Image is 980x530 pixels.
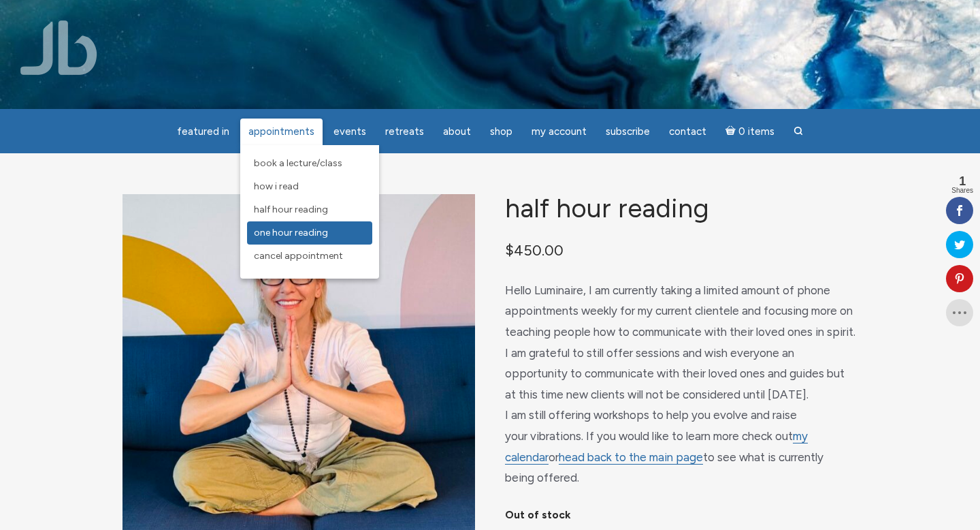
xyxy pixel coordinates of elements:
i: Cart [725,125,738,138]
span: Cancel Appointment [254,250,343,262]
a: Retreats [377,119,432,145]
h1: Half Hour Reading [505,194,857,223]
bdi: 450.00 [505,241,563,259]
a: Book a Lecture/Class [247,152,372,175]
a: Cancel Appointment [247,245,372,268]
span: One Hour Reading [254,227,328,238]
span: How I Read [254,181,299,192]
span: My Account [532,125,587,138]
span: Appointments [248,125,314,138]
span: Book a Lecture/Class [254,157,342,169]
a: Cart0 items [717,117,783,145]
img: Jamie Butler. The Everyday Medium [20,20,97,75]
span: About [443,125,471,138]
a: How I Read [247,175,372,198]
span: Retreats [385,125,424,138]
span: Half Hour Reading [254,204,328,215]
span: Shares [951,187,973,194]
span: Contact [669,125,706,138]
span: 1 [951,175,973,187]
span: 0 items [738,127,774,137]
a: Shop [482,119,521,145]
a: Subscribe [598,119,658,145]
a: featured in [169,119,238,145]
a: head back to the main page [559,450,703,465]
a: Contact [661,119,715,145]
span: Hello Luminaire, I am currently taking a limited amount of phone appointments weekly for my curre... [505,283,855,484]
span: $ [505,241,514,259]
p: Out of stock [505,505,857,526]
span: Shop [490,125,512,138]
a: Half Hour Reading [247,198,372,221]
span: Events [333,125,366,138]
a: One Hour Reading [247,221,372,245]
a: Appointments [240,119,323,145]
a: my calendar [505,429,808,465]
a: My Account [523,119,595,145]
a: Events [325,119,374,145]
span: Subscribe [606,125,650,138]
span: featured in [177,125,229,138]
a: About [435,119,479,145]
